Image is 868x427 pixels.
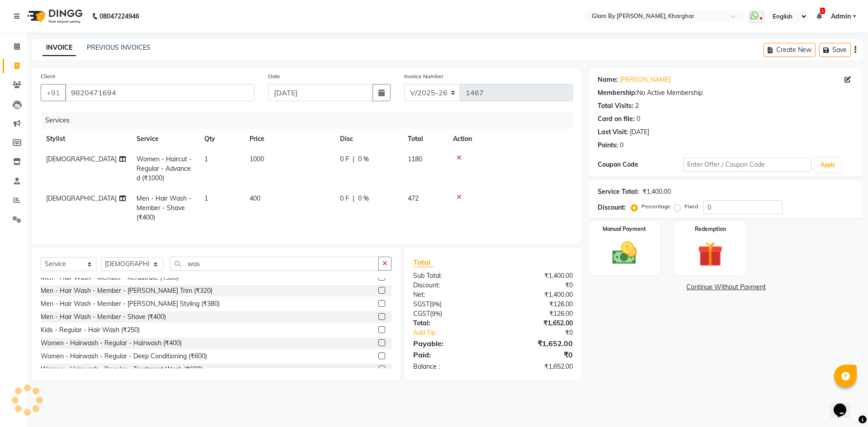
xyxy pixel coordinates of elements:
div: ₹1,400.00 [642,187,671,197]
div: [DATE] [630,127,649,137]
img: logo [23,4,85,29]
span: | [353,194,354,203]
a: [PERSON_NAME] [620,75,670,84]
div: Coupon Code [598,160,683,169]
div: 0 [620,141,623,150]
div: ₹1,652.00 [493,319,579,328]
img: _gift.svg [690,239,731,270]
label: Manual Payment [603,225,646,233]
span: 1 [204,194,208,202]
div: 2 [635,101,639,111]
div: Sub Total: [406,271,493,281]
th: Price [244,129,335,149]
span: CGST [413,310,430,318]
div: Discount: [598,203,626,212]
div: ₹0 [493,281,579,290]
label: Client [41,72,55,80]
label: Percentage [642,202,670,211]
span: 0 F [340,194,349,203]
span: Women - Haircut - Regular - Advanced (₹1000) [137,155,192,182]
div: Points: [598,141,618,150]
div: Balance : [406,362,493,371]
div: ₹1,400.00 [493,271,579,281]
span: 400 [250,194,260,202]
th: Action [448,129,573,149]
div: ₹1,652.00 [493,362,579,371]
label: Redemption [695,225,726,233]
label: Date [268,72,280,80]
span: SGST [413,300,429,308]
div: ₹0 [493,349,579,360]
input: Enter Offer / Coupon Code [683,158,811,172]
th: Total [402,129,448,149]
div: Net: [406,290,493,300]
div: Total: [406,319,493,328]
div: Women - Hairwash - Regular - Hairwash (₹400) [41,338,182,348]
button: Apply [815,158,841,172]
span: 1 [204,155,208,163]
a: PREVIOUS INVOICES [87,43,151,52]
a: INVOICE [42,40,76,56]
div: ₹1,400.00 [493,290,579,300]
div: Men - Hair Wash - Member - Shave (₹400) [41,312,166,322]
div: No Active Membership [598,88,854,98]
div: 0 [637,114,640,124]
a: Continue Without Payment [590,282,862,292]
a: 1 [816,12,822,20]
img: _cash.svg [604,239,645,267]
input: Search or Scan [170,257,379,271]
span: | [353,155,354,164]
span: Admin [831,12,851,21]
button: +91 [41,84,66,101]
span: 1 [820,8,825,14]
span: 1180 [408,155,422,163]
span: 1000 [250,155,264,163]
div: Total Visits: [598,101,633,111]
div: Women - Hairwash - Regular - Treatment Wash (₹600) [41,365,203,374]
th: Service [131,129,199,149]
div: Membership: [598,88,637,98]
span: [DEMOGRAPHIC_DATA] [46,194,117,202]
span: 9% [432,310,440,317]
th: Disc [335,129,402,149]
div: Services [42,112,580,129]
div: Men - Hair Wash - Member - [PERSON_NAME] Styling (₹380) [41,299,220,309]
span: 9% [431,300,440,308]
div: ( ) [406,309,493,319]
div: Discount: [406,281,493,290]
button: Save [819,43,851,57]
div: Last Visit: [598,127,628,137]
div: ₹126.00 [493,309,579,319]
button: Create New [764,43,816,57]
iframe: chat widget [830,391,859,418]
span: Men - Hair Wash - Member - Shave (₹400) [137,194,191,221]
label: Invoice Number [404,72,443,80]
b: 08047224946 [99,4,139,29]
div: ₹126.00 [493,300,579,309]
span: [DEMOGRAPHIC_DATA] [46,155,117,163]
div: Payable: [406,338,493,349]
div: Men - Hair Wash - Member - Kerastrate (₹380) [41,273,179,282]
th: Stylist [41,129,131,149]
div: Kids - Regular - Hair Wash (₹250) [41,325,140,335]
div: Name: [598,75,618,84]
input: Search by Name/Mobile/Email/Code [65,84,255,101]
span: Total [413,258,434,267]
div: ( ) [406,300,493,309]
span: 0 % [358,194,369,203]
a: Add Tip [406,328,507,338]
label: Fixed [684,202,698,211]
span: 0 F [340,155,349,164]
div: ₹0 [507,328,579,338]
div: Men - Hair Wash - Member - [PERSON_NAME] Trim (₹320) [41,286,212,296]
span: 0 % [358,155,369,164]
div: Card on file: [598,114,635,124]
th: Qty [199,129,244,149]
div: Women - Hairwash - Regular - Deep Conditioning (₹600) [41,352,207,361]
div: Service Total: [598,187,639,197]
div: ₹1,652.00 [493,338,579,349]
div: Paid: [406,349,493,360]
span: 472 [408,194,419,202]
